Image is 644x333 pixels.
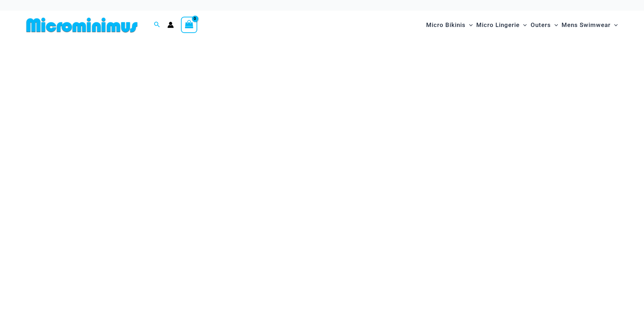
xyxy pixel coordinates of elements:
[531,16,551,34] span: Outers
[423,13,621,37] nav: Site Navigation
[560,14,619,36] a: Mens SwimwearMenu ToggleMenu Toggle
[424,14,474,36] a: Micro BikinisMenu ToggleMenu Toggle
[476,16,520,34] span: Micro Lingerie
[466,16,473,34] span: Menu Toggle
[551,16,558,34] span: Menu Toggle
[611,16,618,34] span: Menu Toggle
[154,21,160,29] a: Search icon link
[426,16,466,34] span: Micro Bikinis
[562,16,611,34] span: Mens Swimwear
[167,22,174,28] a: Account icon link
[520,16,527,34] span: Menu Toggle
[181,17,197,33] a: View Shopping Cart, empty
[23,17,140,33] img: MM SHOP LOGO FLAT
[529,14,560,36] a: OutersMenu ToggleMenu Toggle
[474,14,528,36] a: Micro LingerieMenu ToggleMenu Toggle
